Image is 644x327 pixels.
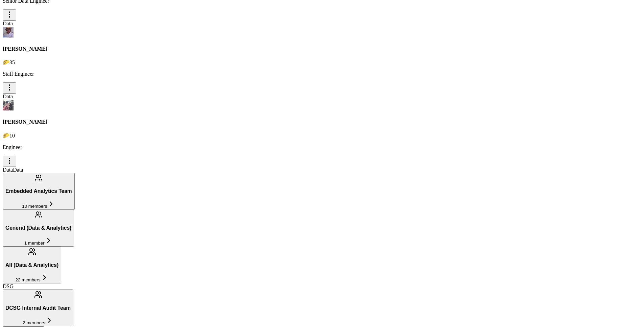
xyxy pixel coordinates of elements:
[3,119,641,125] h4: [PERSON_NAME]
[3,94,13,99] span: Data
[3,46,641,52] h4: [PERSON_NAME]
[3,210,74,247] button: General (Data & Analytics)1 member
[3,133,9,139] span: taco
[23,320,45,325] span: 2 members
[16,277,41,282] span: 22 members
[5,188,72,194] h3: Embedded Analytics Team
[3,283,14,289] span: DSG
[5,225,71,231] h3: General (Data & Analytics)
[3,247,61,283] button: All (Data & Analytics)22 members
[3,59,9,65] span: taco
[5,262,58,268] h3: All (Data & Analytics)
[3,71,641,77] p: Staff Engineer
[24,241,45,246] span: 1 member
[3,167,13,173] span: Data
[5,305,71,311] h3: DCSG Internal Audit Team
[9,133,15,139] span: 10
[3,21,13,26] span: Data
[13,167,23,173] span: Data
[3,290,73,326] button: DCSG Internal Audit Team2 members
[3,144,641,150] p: Engineer
[22,204,47,209] span: 10 members
[9,59,15,65] span: 35
[3,173,75,210] button: Embedded Analytics Team10 members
